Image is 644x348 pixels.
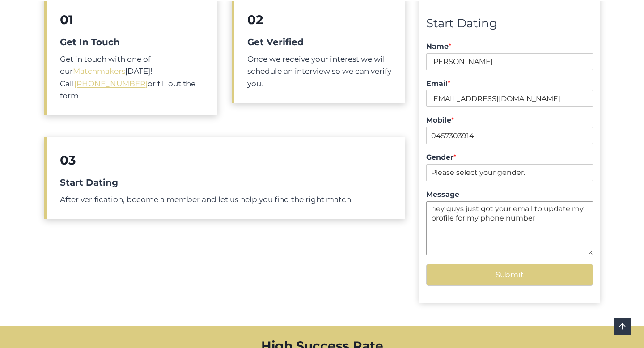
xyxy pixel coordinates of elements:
[60,194,392,206] p: After verification, become a member and let us help you find the right match.
[74,79,148,88] a: [PHONE_NUMBER]
[247,35,391,49] h5: Get Verified
[60,35,204,49] h5: Get In Touch
[60,53,204,102] p: Get in touch with one of our [DATE]! Call or fill out the form.
[426,264,593,286] button: Submit
[426,14,593,33] div: Start Dating
[426,42,593,51] label: Name
[60,151,392,170] h2: 03
[426,127,593,144] input: Mobile
[247,10,391,29] h2: 02
[60,176,392,189] h5: Start Dating
[614,318,631,335] a: Scroll to top
[60,10,204,29] h2: 01
[426,190,593,199] label: Message
[73,67,125,76] a: Matchmakers
[247,53,391,90] p: Once we receive your interest we will schedule an interview so we can verify you.
[426,79,593,89] label: Email
[426,153,593,162] label: Gender
[426,116,593,125] label: Mobile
